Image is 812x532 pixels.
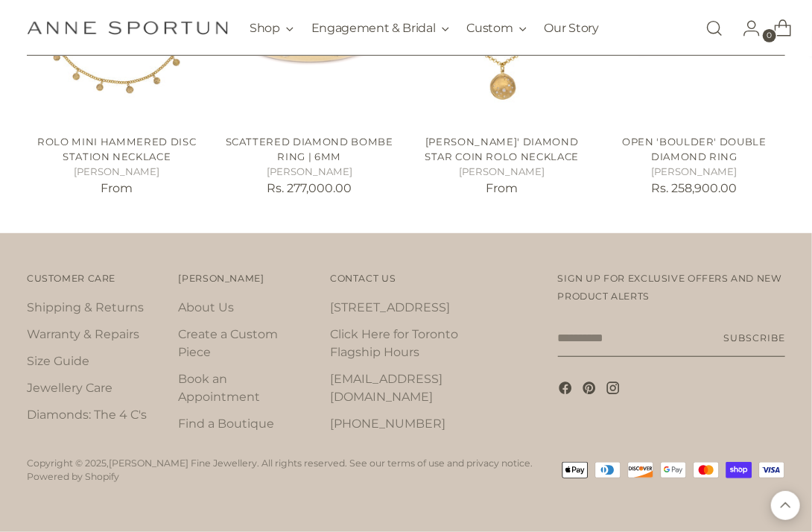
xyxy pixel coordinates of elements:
[762,13,792,43] a: Open cart modal
[27,21,228,35] a: Anne Sportun Fine Jewellery
[311,12,449,45] button: Engagement & Bridal
[724,320,785,357] button: Subscribe
[330,417,445,431] a: [PHONE_NUMBER]
[467,12,527,45] button: Custom
[27,354,89,368] a: Size Guide
[27,381,112,395] a: Jewellery Care
[330,327,458,359] a: Click Here for Toronto Flagship Hours
[425,136,579,162] a: [PERSON_NAME]' Diamond Star Coin Rolo Necklace
[179,327,279,359] a: Create a Custom Piece
[27,471,119,482] a: Powered by Shopify
[27,457,533,471] p: Copyright © 2025, . All rights reserved. See our terms of use and privacy notice.
[330,300,450,314] a: [STREET_ADDRESS]
[179,300,235,314] a: About Us
[27,165,207,180] h5: [PERSON_NAME]
[604,165,784,180] h5: [PERSON_NAME]
[267,181,352,195] span: Rs. 277,000.00
[412,180,592,197] p: From
[179,417,275,431] a: Find a Boutique
[37,136,196,162] a: Rolo Mini Hammered Disc Station Necklace
[27,180,207,197] p: From
[27,273,115,284] span: Customer Care
[27,327,139,341] a: Warranty & Repairs
[27,408,147,422] a: Diamonds: The 4 C's
[412,165,592,180] h5: [PERSON_NAME]
[700,13,729,43] a: Open search modal
[27,300,144,314] a: Shipping & Returns
[545,12,599,45] a: Our Story
[109,457,257,469] a: [PERSON_NAME] Fine Jewellery
[622,136,767,162] a: Open 'Boulder' Double Diamond Ring
[179,372,261,404] a: Book an Appointment
[219,165,399,180] h5: [PERSON_NAME]
[652,181,738,195] span: Rs. 258,900.00
[558,273,782,302] span: Sign up for exclusive offers and new product alerts
[250,12,294,45] button: Shop
[179,273,264,284] span: [PERSON_NAME]
[731,13,761,43] a: Go to the account page
[226,136,393,162] a: Scattered Diamond Bombe Ring | 6mm
[771,491,800,520] button: Back to top
[330,372,443,404] a: [EMAIL_ADDRESS][DOMAIN_NAME]
[763,29,776,42] span: 0
[330,273,396,284] span: Contact Us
